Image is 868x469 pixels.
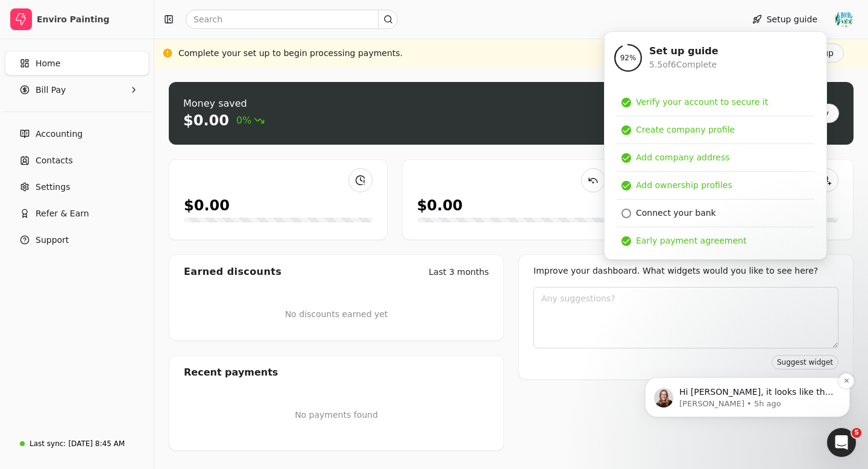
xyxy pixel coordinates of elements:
div: Money saved [183,96,265,111]
a: Settings [5,175,149,199]
button: Refer & Earn [5,201,149,225]
div: Set up guide [649,44,719,58]
div: $0.00 [417,195,463,216]
div: $0.00 [184,195,230,216]
div: Early payment agreement [636,234,746,247]
span: 0% [236,113,265,128]
span: Refer & Earn [36,207,89,220]
div: message notification from Evanne, 5h ago. Hi Nancy, it looks like the organica one they uploaded ... [18,76,223,116]
button: Support [5,228,149,252]
iframe: Intercom live chat [827,428,856,457]
div: Enviro Painting [37,13,143,25]
span: Settings [36,181,70,194]
div: Recent payments [169,356,503,389]
div: $0.00 [183,111,229,130]
div: Add company address [636,151,730,164]
a: Contacts [5,148,149,172]
span: Contacts [36,154,73,167]
div: Connect your bank [636,207,716,219]
a: Accounting [5,122,149,146]
div: Setup guide [604,31,827,260]
div: 5.5 of 6 Complete [649,58,719,71]
iframe: Intercom notifications message [627,301,868,436]
span: Bill Pay [36,84,66,96]
input: Search [186,10,398,29]
div: Create company profile [636,124,735,136]
div: Earned discounts [184,265,281,279]
div: Complete your set up to begin processing payments. [178,47,403,60]
span: Support [36,234,69,247]
div: No discounts earned yet [285,289,388,340]
span: Hi [PERSON_NAME], it looks like the organica one they uploaded themselves- it needs to come over ... [52,86,207,143]
button: Setup guide [743,10,827,29]
span: Home [36,57,60,70]
span: 5 [852,428,861,438]
button: Bill Pay [5,78,149,102]
img: Enviro%20new%20Logo%20_RGB_Colour.jpg [834,10,854,29]
button: Dismiss notification [212,72,227,87]
p: Message from Evanne, sent 5h ago [52,97,208,108]
a: Last sync:[DATE] 8:45 AM [5,433,149,455]
div: Last 3 months [429,266,489,279]
div: Last sync: [30,438,66,449]
div: Improve your dashboard. What widgets would you like to see here? [533,265,838,277]
p: No payments found [184,409,489,421]
div: Verify your account to secure it [636,96,768,109]
span: 92 % [620,52,637,63]
div: [DATE] 8:45 AM [68,438,125,449]
a: Home [5,51,149,75]
div: Add ownership profiles [636,179,732,192]
span: Accounting [36,128,83,140]
img: Profile image for Evanne [27,87,46,106]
